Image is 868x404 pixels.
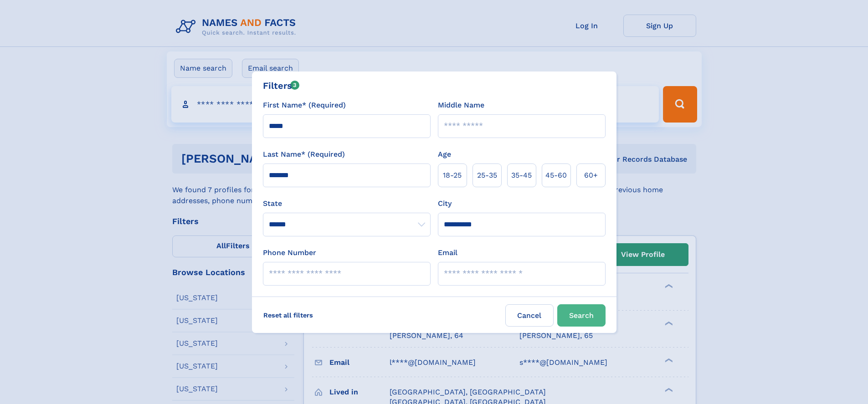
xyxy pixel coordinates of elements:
label: Reset all filters [257,304,319,326]
label: Email [438,247,457,258]
button: Search [557,304,606,327]
div: Filters [263,79,300,92]
span: 25‑35 [477,170,497,181]
span: 18‑25 [443,170,462,181]
label: Age [438,149,451,160]
label: Cancel [505,304,554,327]
label: City [438,198,452,209]
label: Middle Name [438,100,484,111]
label: Last Name* (Required) [263,149,345,160]
span: 35‑45 [511,170,532,181]
label: State [263,198,431,209]
span: 45‑60 [545,170,567,181]
span: 60+ [584,170,598,181]
label: First Name* (Required) [263,100,346,111]
label: Phone Number [263,247,316,258]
